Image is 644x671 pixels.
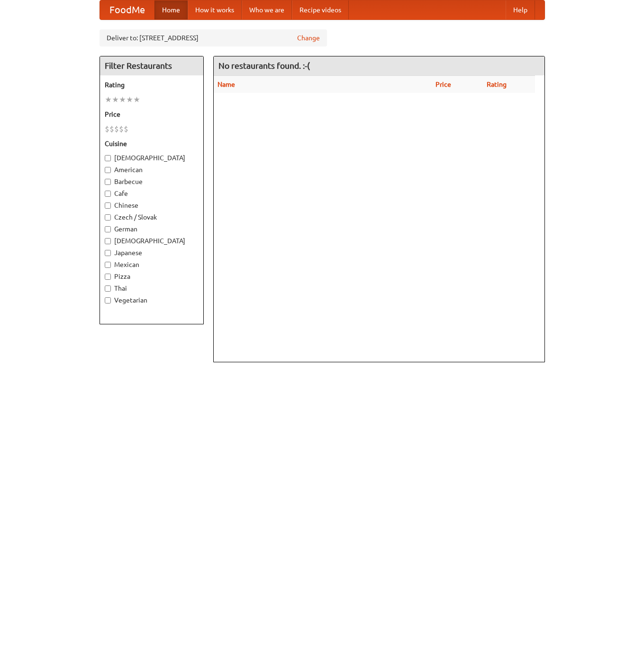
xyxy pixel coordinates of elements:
[105,262,111,268] input: Mexican
[124,124,128,134] li: $
[119,94,126,105] li: ★
[218,61,310,70] ng-pluralize: No restaurants found. :-(
[112,94,119,105] li: ★
[105,214,111,221] input: Czech / Slovak
[105,224,199,234] label: German
[105,260,199,269] label: Mexican
[100,0,154,19] a: FoodMe
[105,110,199,119] h5: Price
[105,191,111,197] input: Cafe
[105,285,111,292] input: Thai
[105,189,199,198] label: Cafe
[105,94,112,105] li: ★
[105,297,111,303] input: Vegetarian
[105,272,199,281] label: Pizza
[105,295,199,305] label: Vegetarian
[242,0,292,19] a: Who we are
[105,124,109,134] li: $
[105,165,199,175] label: American
[105,284,199,293] label: Thai
[119,124,124,134] li: $
[105,202,111,209] input: Chinese
[105,167,111,173] input: American
[297,33,320,43] a: Change
[109,124,114,134] li: $
[100,29,327,46] div: Deliver to: [STREET_ADDRESS]
[506,0,535,19] a: Help
[105,212,199,222] label: Czech / Slovak
[105,139,199,148] h5: Cuisine
[126,94,133,105] li: ★
[105,248,199,257] label: Japanese
[105,80,199,90] h5: Rating
[105,250,111,256] input: Japanese
[435,81,451,88] a: Price
[188,0,242,19] a: How it works
[105,179,111,185] input: Barbecue
[105,274,111,280] input: Pizza
[133,94,140,105] li: ★
[100,56,203,75] h4: Filter Restaurants
[105,226,111,232] input: German
[292,0,349,19] a: Recipe videos
[114,124,119,134] li: $
[105,155,111,161] input: [DEMOGRAPHIC_DATA]
[105,177,199,186] label: Barbecue
[487,81,507,88] a: Rating
[218,81,235,88] a: Name
[105,153,199,163] label: [DEMOGRAPHIC_DATA]
[105,238,111,244] input: [DEMOGRAPHIC_DATA]
[105,236,199,246] label: [DEMOGRAPHIC_DATA]
[154,0,188,19] a: Home
[105,201,199,210] label: Chinese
